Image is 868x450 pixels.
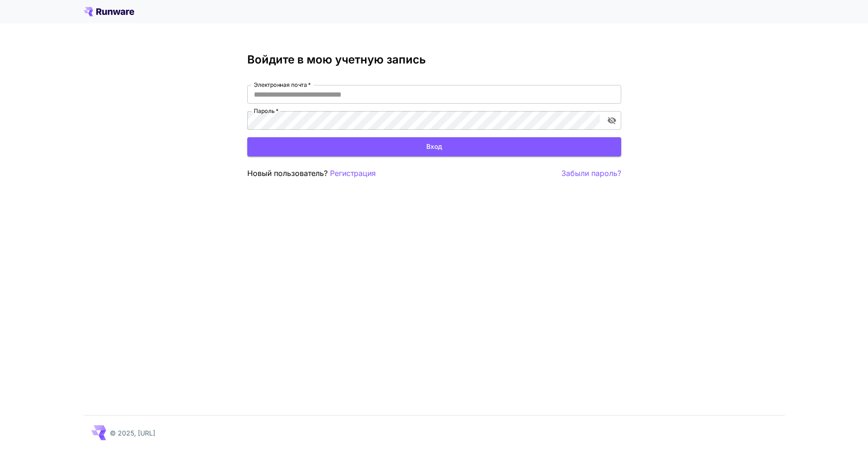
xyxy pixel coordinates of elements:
[561,168,621,179] button: Забыли пароль?
[603,112,620,129] button: переключить видимость пароля
[247,137,621,156] button: Вход
[330,168,376,179] button: Регистрация
[561,169,621,178] ya-tr-span: Забыли пароль?
[110,429,155,437] ya-tr-span: © 2025, [URL]
[254,107,274,114] ya-tr-span: Пароль
[247,169,328,178] ya-tr-span: Новый пользователь?
[254,81,307,88] ya-tr-span: Электронная почта
[426,141,442,153] ya-tr-span: Вход
[330,169,376,178] ya-tr-span: Регистрация
[247,53,426,66] ya-tr-span: Войдите в мою учетную запись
